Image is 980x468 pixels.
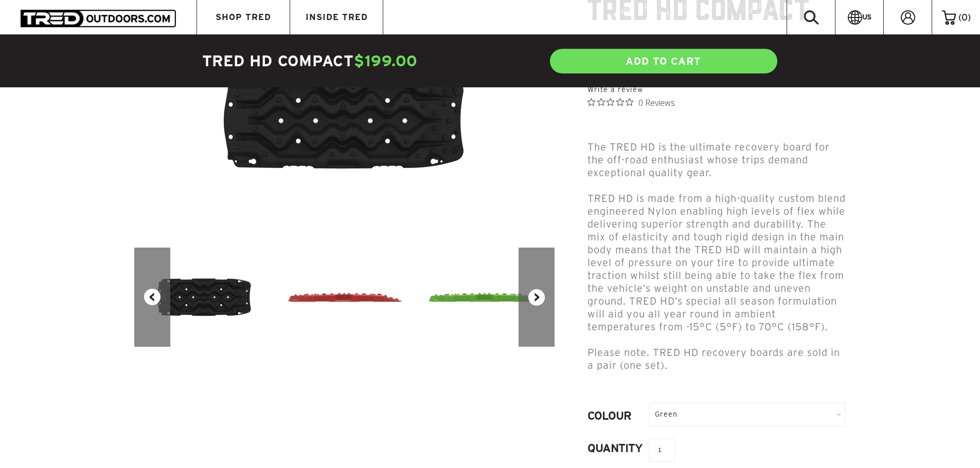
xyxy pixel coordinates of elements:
label: Quantity [587,442,649,458]
span: ( ) [958,13,971,22]
span: 0 [961,12,968,22]
p: TRED HD is made from a high-quality custom blend engineered Nylon enabling high levels of flex wh... [587,192,846,333]
img: TREDHDCompactSideGreen_300x.png [415,248,556,347]
p: Please note. TRED HD recovery boards are sold in a pair (one set). [587,346,846,372]
span: $199.00 [354,52,418,69]
img: TRED Outdoors America [21,10,176,27]
div: Green [649,403,846,426]
span: The TRED HD is the ultimate recovery board for the off-road enthusiast whose trips demand excepti... [587,141,830,178]
span: 0 Reviews [638,95,675,110]
button: Rated 0 out of 5 stars from 0 reviews. Jump to reviews. [587,95,675,110]
h4: TRED HD Compact [202,51,490,71]
a: Write a review [587,85,643,93]
button: Next [519,248,555,347]
span: SHOP TRED [216,13,271,22]
img: TREDHDCompactSideRed_300x.png [275,248,415,347]
label: Colour [587,410,649,425]
img: TREDHDCompactTopBlack_300x.png [134,248,275,347]
button: Previous [134,248,170,347]
img: cart-icon [942,10,956,25]
a: ADD TO CART [549,48,778,74]
span: INSIDE TRED [306,13,368,22]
